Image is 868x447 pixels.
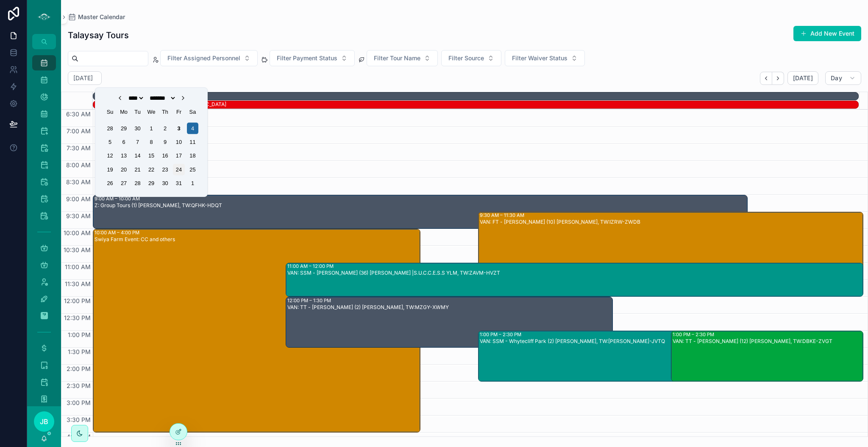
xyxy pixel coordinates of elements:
div: Choose Date [100,91,202,193]
div: [DEMOGRAPHIC_DATA]: Visit to [GEOGRAPHIC_DATA] [97,101,858,108]
span: 9:00 AM [64,195,93,202]
div: Month October, 2025 [103,121,199,190]
div: Choose Wednesday, October 22nd, 2025 [145,164,157,175]
div: Monday [118,106,130,118]
div: Choose Monday, October 27th, 2025 [118,177,130,189]
div: VAN: FT - [PERSON_NAME] (10) [PERSON_NAME], TW:IZRW-ZWDB [480,219,862,225]
div: VAN: TT - [PERSON_NAME] (12) [PERSON_NAME], TW:DBKE-ZVGT [673,338,863,345]
div: Z: Group Tours (1) [PERSON_NAME], TW:QFHK-HDQT [95,202,747,209]
div: Choose Monday, October 13th, 2025 [118,150,130,161]
span: Day [831,74,842,82]
div: 10:00 AM – 4:00 PMSwiya Farm Event: CC and others [93,229,420,432]
span: Filter Assigned Personnel [167,54,240,62]
div: Choose Thursday, October 2nd, 2025 [159,122,171,134]
div: 1:00 PM – 2:30 PMVAN: SSM - Whytecliff Park (2) [PERSON_NAME], TW:[PERSON_NAME]-JVTQ [479,331,805,381]
span: 12:00 PM [62,297,93,304]
span: Filter Payment Status [277,54,337,62]
div: 9:00 AM – 10:00 AMZ: Group Tours (1) [PERSON_NAME], TW:QFHK-HDQT [93,195,747,228]
div: 1:00 PM – 2:30 PMVAN: TT - [PERSON_NAME] (12) [PERSON_NAME], TW:DBKE-ZVGT [671,331,863,381]
div: Choose Friday, October 3rd, 2025 [173,122,184,134]
button: [DATE] [787,71,818,85]
span: 11:00 AM [63,263,93,270]
div: Choose Thursday, October 9th, 2025 [159,136,171,148]
div: Choose Sunday, October 19th, 2025 [104,164,116,175]
div: Saturday [187,106,198,118]
span: 1:30 PM [66,348,93,355]
div: Choose Saturday, November 1st, 2025 [187,177,198,189]
div: Sunday [104,106,116,118]
div: Choose Sunday, October 26th, 2025 [104,177,116,189]
div: Choose Thursday, October 23rd, 2025 [159,164,171,175]
span: 1:00 PM [66,331,93,338]
div: Choose Monday, September 29th, 2025 [118,122,130,134]
div: 10:00 AM – 4:00 PM [95,229,420,236]
div: Friday [173,106,184,118]
span: 8:00 AM [64,161,93,169]
div: Choose Friday, October 24th, 2025 [173,164,184,175]
button: Next [772,72,784,85]
div: 12:00 PM – 1:30 PMVAN: TT - [PERSON_NAME] (2) [PERSON_NAME], TW:MZGY-XWMY [286,297,613,347]
div: Choose Saturday, October 4th, 2025 [187,122,198,134]
div: Thursday [159,106,171,118]
button: Select Button [367,50,438,66]
div: Choose Friday, October 31st, 2025 [173,177,184,189]
span: 3:30 PM [64,416,93,423]
div: Choose Thursday, October 16th, 2025 [159,150,171,161]
span: Filter Source [448,54,484,62]
div: VAN: TT - [PERSON_NAME] (2) [PERSON_NAME], TW:MZGY-XWMY [287,304,612,311]
div: Choose Saturday, October 11th, 2025 [187,136,198,148]
div: 12:00 PM – 1:30 PM [287,297,612,304]
span: 8:30 AM [64,178,93,186]
span: 2:30 PM [64,382,93,389]
div: Choose Tuesday, October 7th, 2025 [132,136,143,148]
img: App logo [37,10,51,24]
div: BLYTHE & FIANNA: Time off [97,92,858,100]
span: Master Calendar [78,13,125,21]
div: 9:30 AM – 11:30 AMVAN: FT - [PERSON_NAME] (10) [PERSON_NAME], TW:IZRW-ZWDB [479,212,863,279]
div: Choose Tuesday, October 28th, 2025 [132,177,143,189]
button: Select Button [160,50,258,66]
span: 12:30 PM [62,314,93,321]
div: Choose Tuesday, September 30th, 2025 [132,122,143,134]
div: Choose Monday, October 6th, 2025 [118,136,130,148]
div: Choose Saturday, October 25th, 2025 [187,164,198,175]
div: Choose Saturday, October 18th, 2025 [187,150,198,161]
div: scrollable content [27,49,61,406]
div: 9:30 AM – 11:30 AM [480,212,862,219]
div: Choose Thursday, October 30th, 2025 [159,177,171,189]
button: Select Button [505,50,585,66]
div: Choose Wednesday, October 15th, 2025 [145,150,157,161]
div: Choose Wednesday, October 1st, 2025 [145,122,157,134]
div: SHAE: Visit to Japan [97,101,858,108]
div: Choose Wednesday, October 29th, 2025 [145,177,157,189]
div: Choose Tuesday, October 14th, 2025 [132,150,143,161]
div: VAN: SSM - Whytecliff Park (2) [PERSON_NAME], TW:[PERSON_NAME]-JVTQ [480,338,805,345]
span: 9:30 AM [64,212,93,219]
a: Master Calendar [68,13,125,21]
button: Select Button [441,50,501,66]
div: Tuesday [132,106,143,118]
div: Choose Wednesday, October 8th, 2025 [145,136,157,148]
div: Choose Monday, October 20th, 2025 [118,164,130,175]
div: Choose Sunday, October 12th, 2025 [104,150,116,161]
button: Select Button [270,50,355,66]
span: 4:00 PM [64,433,93,440]
span: 7:00 AM [64,127,93,135]
div: 1:00 PM – 2:30 PM [673,331,863,338]
div: Swiya Farm Event: CC and others [95,236,420,243]
span: Filter Waiver Status [512,54,568,62]
span: [DATE] [793,74,813,82]
span: JB [40,416,48,427]
button: Back [760,72,772,85]
h1: Talaysay Tours [68,29,129,41]
button: Add New Event [793,26,861,41]
div: Choose Friday, October 10th, 2025 [173,136,184,148]
div: Choose Tuesday, October 21st, 2025 [132,164,143,175]
div: Choose Friday, October 17th, 2025 [173,150,184,161]
h2: [DATE] [73,74,93,82]
div: VAN: SSM - [PERSON_NAME] (36) [PERSON_NAME] |S.U.C.C.E.S.S YLM, TW:ZAVM-HVZT [287,270,863,276]
span: 10:00 AM [61,229,93,236]
div: 11:00 AM – 12:00 PMVAN: SSM - [PERSON_NAME] (36) [PERSON_NAME] |S.U.C.C.E.S.S YLM, TW:ZAVM-HVZT [286,263,863,296]
span: 3:00 PM [64,399,93,406]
